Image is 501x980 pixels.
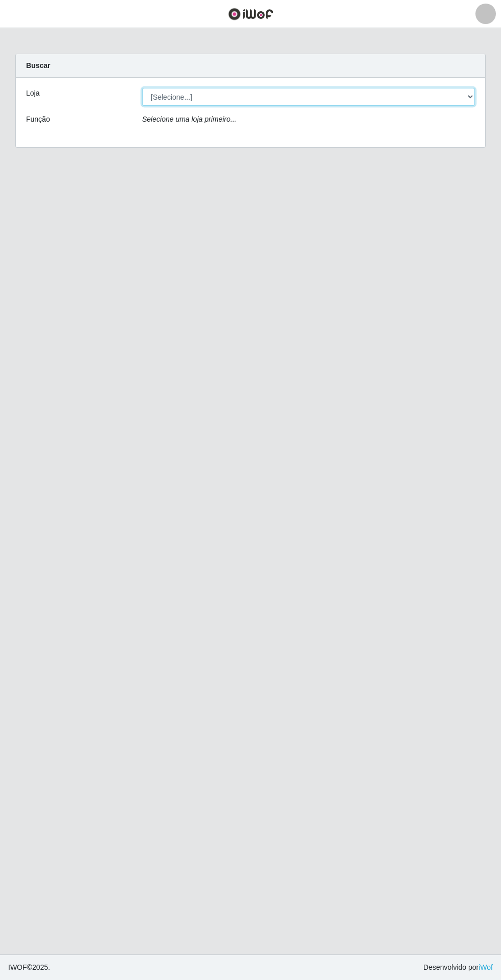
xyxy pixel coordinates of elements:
label: Função [26,114,50,125]
span: IWOF [8,963,27,971]
span: Desenvolvido por [423,962,493,973]
a: iWof [479,963,493,971]
i: Selecione uma loja primeiro... [142,115,236,123]
strong: Buscar [26,61,50,70]
label: Loja [26,88,39,99]
span: © 2025 . [8,962,50,973]
img: CoreUI Logo [228,8,274,20]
